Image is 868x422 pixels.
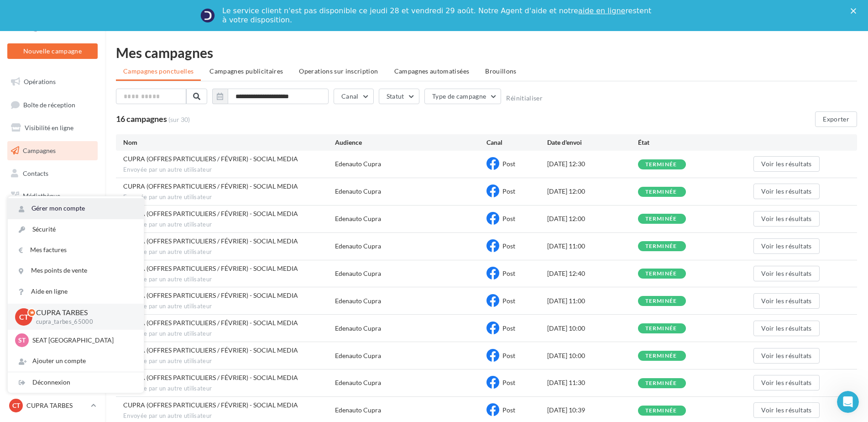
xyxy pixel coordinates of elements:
[753,266,819,281] button: Voir les résultats
[645,326,677,332] div: terminée
[7,397,98,414] a: CT CUPRA TARBES
[5,141,99,160] a: Campagnes
[123,346,298,354] span: CUPRA (OFFRES PARTICULIERS / FÉVRIER) - SOCIAL MEDIA
[8,281,144,302] a: Aide en ligne
[547,406,638,415] div: [DATE] 10:39
[123,302,335,311] span: Envoyée par un autre utilisateur
[8,260,144,281] a: Mes points de vente
[5,72,99,91] a: Opérations
[547,242,638,251] div: [DATE] 11:00
[547,378,638,387] div: [DATE] 11:30
[5,118,99,137] a: Visibilité en ligne
[5,186,99,206] a: Médiathèque
[5,232,99,259] a: PLV et print personnalisable
[547,187,638,196] div: [DATE] 12:00
[123,210,298,217] span: CUPRA (OFFRES PARTICULIERS / FÉVRIER) - SOCIAL MEDIA
[753,293,819,309] button: Voir les résultats
[168,115,190,124] span: (sur 30)
[123,319,298,327] span: CUPRA (OFFRES PARTICULIERS / FÉVRIER) - SOCIAL MEDIA
[547,159,638,169] div: [DATE] 12:30
[424,89,502,104] button: Type de campagne
[32,336,133,345] p: SEAT [GEOGRAPHIC_DATA]
[379,89,419,104] button: Statut
[5,262,99,289] a: Campagnes DataOnDemand
[753,375,819,390] button: Voir les résultats
[837,391,859,413] iframe: Intercom live chat
[123,330,335,338] span: Envoyée par un autre utilisateur
[753,402,819,418] button: Voir les résultats
[123,155,298,163] span: CUPRA (OFFRES PARTICULIERS / FÉVRIER) - SOCIAL MEDIA
[5,95,99,115] a: Boîte de réception
[753,321,819,336] button: Voir les résultats
[335,214,381,223] div: Edenauto Cupra
[335,406,381,415] div: Edenauto Cupra
[753,211,819,227] button: Voir les résultats
[123,412,335,420] span: Envoyée par un autre utilisateur
[123,166,335,174] span: Envoyée par un autre utilisateur
[502,187,515,195] span: Post
[645,189,677,195] div: terminée
[5,164,99,183] a: Contacts
[25,124,73,132] span: Visibilité en ligne
[645,216,677,222] div: terminée
[116,46,857,59] div: Mes campagnes
[645,243,677,249] div: terminée
[851,8,860,14] div: Fermer
[12,401,20,410] span: CT
[578,6,625,15] a: aide en ligne
[335,324,381,333] div: Edenauto Cupra
[506,95,543,102] button: Réinitialiser
[116,114,167,124] span: 16 campagnes
[123,182,298,190] span: CUPRA (OFFRES PARTICULIERS / FÉVRIER) - SOCIAL MEDIA
[335,351,381,360] div: Edenauto Cupra
[547,351,638,360] div: [DATE] 10:00
[335,269,381,278] div: Edenauto Cupra
[502,215,515,222] span: Post
[753,156,819,172] button: Voir les résultats
[753,184,819,199] button: Voir les résultats
[645,408,677,414] div: terminée
[335,242,381,251] div: Edenauto Cupra
[123,193,335,201] span: Envoyée par un autre utilisateur
[645,298,677,304] div: terminée
[334,89,374,104] button: Canal
[335,296,381,306] div: Edenauto Cupra
[299,67,378,75] span: Operations sur inscription
[200,8,215,23] img: Profile image for Service-Client
[123,291,298,299] span: CUPRA (OFFRES PARTICULIERS / FÉVRIER) - SOCIAL MEDIA
[123,248,335,256] span: Envoyée par un autre utilisateur
[815,111,857,127] button: Exporter
[36,318,129,326] p: cupra_tarbes_65000
[502,242,515,250] span: Post
[19,311,29,322] span: CT
[547,138,638,147] div: Date d'envoi
[123,401,298,409] span: CUPRA (OFFRES PARTICULIERS / FÉVRIER) - SOCIAL MEDIA
[7,43,98,59] button: Nouvelle campagne
[335,187,381,196] div: Edenauto Cupra
[222,6,653,25] div: Le service client n'est pas disponible ce jeudi 28 et vendredi 29 août. Notre Agent d'aide et not...
[502,352,515,359] span: Post
[24,78,56,85] span: Opérations
[123,138,335,147] div: Nom
[502,379,515,386] span: Post
[394,67,470,75] span: Campagnes automatisées
[335,138,486,147] div: Audience
[123,275,335,284] span: Envoyée par un autre utilisateur
[645,271,677,277] div: terminée
[8,351,144,371] div: Ajouter un compte
[8,372,144,393] div: Déconnexion
[547,324,638,333] div: [DATE] 10:00
[26,401,87,410] p: CUPRA TARBES
[335,159,381,169] div: Edenauto Cupra
[335,378,381,387] div: Edenauto Cupra
[645,380,677,386] div: terminée
[547,269,638,278] div: [DATE] 12:40
[502,269,515,277] span: Post
[753,348,819,364] button: Voir les résultats
[753,238,819,254] button: Voir les résultats
[502,297,515,305] span: Post
[502,324,515,332] span: Post
[123,385,335,393] span: Envoyée par un autre utilisateur
[5,209,99,228] a: Calendrier
[23,147,56,154] span: Campagnes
